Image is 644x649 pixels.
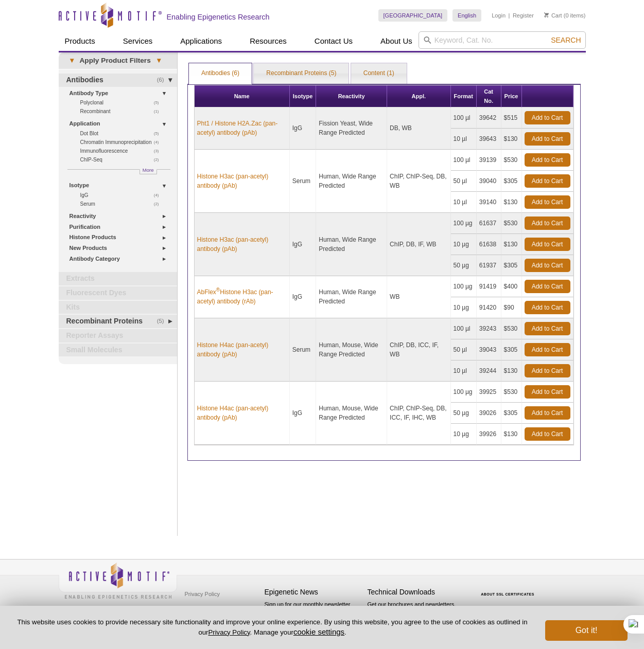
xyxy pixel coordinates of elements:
td: 100 µl [451,318,477,339]
td: 61937 [477,255,501,276]
td: 39140 [477,192,501,213]
td: 10 µl [451,192,477,213]
th: Price [501,85,522,107]
a: Kits [59,301,177,314]
td: $130 [501,360,522,382]
a: Contact Us [308,31,359,51]
td: 39244 [477,360,501,382]
td: 50 µg [451,403,477,424]
td: $305 [501,171,522,192]
a: English [452,9,481,22]
a: AbFlex®Histone H3ac (pan-acetyl) antibody (rAb) [197,287,287,306]
td: 100 µg [451,213,477,234]
p: Get our brochures and newsletters, or request them by mail. [368,600,465,626]
th: Appl. [387,85,450,107]
td: 39926 [477,424,501,445]
a: (4)IgG [80,191,165,200]
td: Serum [290,150,317,213]
p: Sign up for our monthly newsletter highlighting recent publications in the field of epigenetics. [265,600,362,635]
a: Add to Cart [525,259,570,272]
td: $530 [501,382,522,403]
td: Fission Yeast, Wide Range Predicted [316,107,387,150]
td: 39925 [477,382,501,403]
a: Add to Cart [525,153,570,167]
td: 50 µg [451,255,477,276]
td: 91420 [477,297,501,318]
td: IgG [290,276,317,318]
a: Add to Cart [525,343,570,356]
a: Applications [174,31,228,51]
td: 39243 [477,318,501,339]
a: Add to Cart [525,132,570,146]
h4: Epigenetic News [265,588,362,597]
a: Add to Cart [525,195,570,209]
a: ▾Apply Product Filters▾ [59,52,177,69]
a: Isotype [69,180,171,191]
td: $130 [501,192,522,213]
td: 100 µg [451,382,477,403]
a: Histone H4ac (pan-acetyl) antibody (pAb) [197,340,287,359]
a: Histone H4ac (pan-acetyl) antibody (pAb) [197,404,287,422]
span: (4) [154,138,165,147]
th: Cat No. [477,85,501,107]
a: [GEOGRAPHIC_DATA] [378,9,448,22]
a: Antibody Category [69,254,171,264]
td: $305 [501,339,522,360]
img: Your Cart [544,12,549,17]
td: 10 µl [451,129,477,150]
td: WB [387,276,450,318]
td: 61637 [477,213,501,234]
span: (2) [154,200,165,208]
span: More [143,166,154,174]
td: 61638 [477,234,501,255]
a: Products [59,31,101,51]
span: Search [551,36,581,44]
td: 10 µg [451,297,477,318]
a: Add to Cart [525,111,570,124]
a: (5)Dot Blot [80,129,165,138]
td: 100 µg [451,276,477,297]
td: $305 [501,403,522,424]
th: Isotype [290,85,317,107]
a: More [140,169,157,174]
a: Add to Cart [525,427,570,441]
a: (6)Antibodies [59,74,177,87]
td: 50 µl [451,171,477,192]
td: Human, Wide Range Predicted [316,150,387,213]
span: (5) [157,315,170,328]
a: Add to Cart [525,301,570,314]
td: 10 µg [451,234,477,255]
a: Login [492,12,506,19]
a: Terms & Conditions [182,602,236,617]
a: Add to Cart [525,238,570,251]
button: Got it! [545,620,628,641]
td: $400 [501,276,522,297]
a: Application [69,118,171,129]
td: $130 [501,129,522,150]
td: $90 [501,297,522,318]
td: $305 [501,255,522,276]
td: Human, Mouse, Wide Range Predicted [316,382,387,445]
td: IgG [290,382,317,445]
a: ABOUT SSL CERTIFICATES [481,592,534,596]
td: $130 [501,424,522,445]
td: 10 µl [451,360,477,382]
td: $530 [501,213,522,234]
td: 39040 [477,171,501,192]
a: Histone H3ac (pan-acetyl) antibody (pAb) [197,172,287,190]
span: (5) [154,129,165,138]
td: $530 [501,150,522,171]
sup: ® [216,287,220,293]
a: Reporter Assays [59,329,177,342]
td: IgG [290,213,317,276]
a: Privacy Policy [208,628,250,636]
td: ChIP, DB, IF, WB [387,213,450,276]
td: 100 µl [451,107,477,129]
a: Fluorescent Dyes [59,286,177,300]
a: Small Molecules [59,344,177,357]
a: Histone Products [69,232,171,243]
a: Add to Cart [525,174,570,188]
h2: Enabling Epigenetics Research [167,12,270,22]
td: DB, WB [387,107,450,150]
td: Human, Wide Range Predicted [316,276,387,318]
